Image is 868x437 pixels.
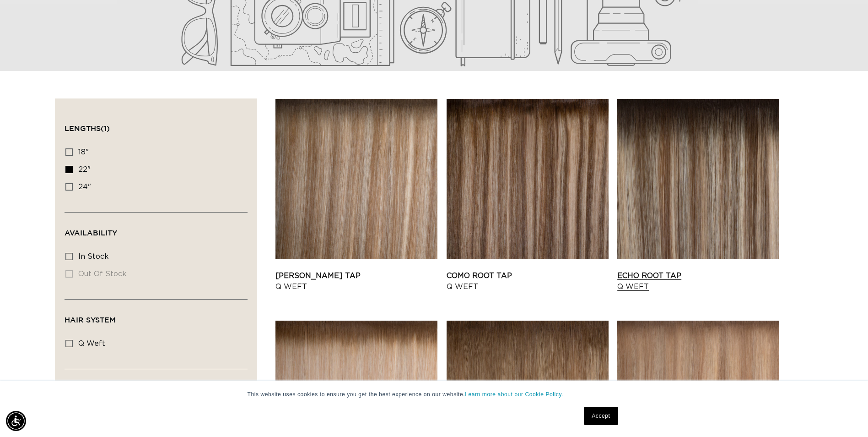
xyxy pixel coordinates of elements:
[65,213,248,246] summary: Availability (0 selected)
[65,108,248,141] summary: Lengths (1 selected)
[65,229,117,237] span: Availability
[617,270,779,292] a: Echo Root Tap Q Weft
[65,124,110,132] span: Lengths
[78,166,91,173] span: 22"
[275,270,437,292] a: [PERSON_NAME] Tap Q Weft
[78,183,91,191] span: 24"
[6,411,26,431] div: Accessibility Menu
[65,369,248,402] summary: Color Shades (1 selected)
[465,391,563,398] a: Learn more about our Cookie Policy.
[822,393,868,437] iframe: Chat Widget
[447,270,609,292] a: Como Root Tap Q Weft
[78,253,109,260] span: In stock
[65,316,116,324] span: Hair System
[584,407,618,425] a: Accept
[248,390,621,399] p: This website uses cookies to ensure you get the best experience on our website.
[65,300,248,333] summary: Hair System (0 selected)
[101,124,110,132] span: (1)
[78,148,89,156] span: 18"
[78,340,105,347] span: q weft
